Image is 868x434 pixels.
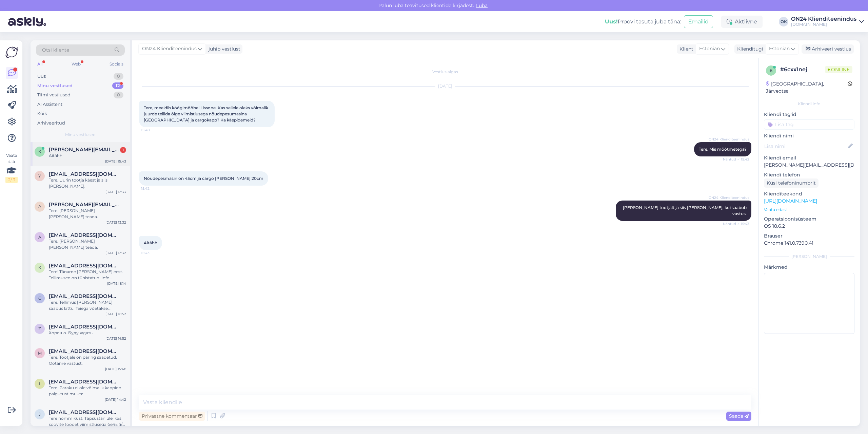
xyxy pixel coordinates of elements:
[779,17,788,26] div: OK
[764,190,854,197] p: Klienditeekond
[764,264,854,271] p: Märkmed
[206,45,240,53] div: juhib vestlust
[37,110,47,117] div: Kõik
[105,250,126,256] div: [DATE] 13:32
[49,208,126,220] div: Tere. [PERSON_NAME] [PERSON_NAME] teada.
[38,351,42,356] span: m
[38,326,41,331] span: z
[734,45,763,53] div: Klienditugi
[38,173,41,178] span: y
[825,66,852,73] span: Online
[49,379,119,385] span: iriwa2004@list.ru
[105,220,126,225] div: [DATE] 13:32
[764,215,854,223] p: Operatsioonisüsteem
[764,162,854,169] p: [PERSON_NAME][EMAIL_ADDRESS][DOMAIN_NAME]
[36,60,44,69] div: All
[141,186,166,191] span: 15:42
[723,221,749,226] span: Nähtud ✓ 15:43
[105,312,126,317] div: [DATE] 16:52
[42,46,69,54] span: Otsi kliente
[764,143,847,150] input: Lisa nimi
[49,232,119,238] span: Airivaldmann@gmail.com
[37,92,71,98] div: Tiimi vestlused
[39,381,40,386] span: i
[49,147,119,153] span: Kristjan-j@hotmail.com
[49,202,119,208] span: andrus.baumann@gmail.com
[49,171,119,177] span: yanic6@gmail.com
[791,16,856,22] div: ON24 Klienditeenindus
[105,397,126,402] div: [DATE] 14:42
[766,80,848,95] div: [GEOGRAPHIC_DATA], Järveotsa
[764,101,854,107] div: Kliendi info
[120,147,126,153] div: 1
[38,149,41,154] span: K
[709,137,749,142] span: ON24 Klienditeenindus
[764,154,854,162] p: Kliendi email
[38,296,41,301] span: g
[764,119,854,130] input: Lisa tag
[605,18,681,26] div: Proovi tasuta juba täna:
[802,44,854,54] div: Arhiveeri vestlus
[623,205,748,216] span: [PERSON_NAME] tootjalt ja siis [PERSON_NAME], kui saabub vastus.
[37,73,46,80] div: Uus
[709,195,749,200] span: ON24 Klienditeenindus
[49,409,119,415] span: Jola70@mail.Ru
[764,240,854,247] p: Chrome 141.0.7390.41
[108,60,125,69] div: Socials
[114,73,123,80] div: 0
[474,2,490,8] span: Luba
[721,16,763,28] div: Aktiivne
[764,171,854,178] p: Kliendi telefon
[699,147,747,152] span: Tere. Mis mõõtmetega?
[105,159,126,164] div: [DATE] 15:43
[38,265,41,270] span: k
[141,250,166,256] span: 15:43
[49,269,126,281] div: Tere! Täname [PERSON_NAME] eest. Tellimused on tühistatud. Info edastatud meie IT osakonda,et kas...
[144,105,269,122] span: Tere, meeldib köögimööbel Lissone. Kas sellele oleks võimalik juurde tellida õige viimistlusega n...
[791,22,856,27] div: [DOMAIN_NAME]
[5,46,18,59] img: Askly Logo
[144,240,157,245] span: Aitähh
[770,68,772,73] span: 6
[49,293,119,299] span: getter.mariek@gmail.com
[114,92,123,98] div: 0
[764,223,854,230] p: OS 18.6.2
[112,82,123,89] div: 12
[49,238,126,250] div: Tere. [PERSON_NAME] [PERSON_NAME] teada.
[769,45,790,53] span: Estonian
[764,111,854,118] p: Kliendi tag'id
[65,132,96,138] span: Minu vestlused
[723,157,749,162] span: Nähtud ✓ 15:42
[105,336,126,341] div: [DATE] 16:52
[49,415,126,428] div: Tere hommikust. Täpsustan üle, kas soovite toodet viimistlusega белый/белый глянцевый/золотистый ...
[144,176,263,181] span: Nõudepesmasin on 45cm ja cargo [PERSON_NAME] 20cm
[764,253,854,260] div: [PERSON_NAME]
[49,177,126,189] div: Tere. Uurin tootja käest ja siis [PERSON_NAME].
[764,232,854,240] p: Brauser
[49,348,119,354] span: muthatha@mail.ru
[107,281,126,286] div: [DATE] 8:14
[764,198,817,204] a: [URL][DOMAIN_NAME]
[49,153,126,159] div: Aitähh
[105,366,126,372] div: [DATE] 15:48
[37,120,65,127] div: Arhiveeritud
[791,16,864,27] a: ON24 Klienditeenindus[DOMAIN_NAME]
[49,385,126,397] div: Tere. Paraku ei ole võimalik kappide paigutust muuta.
[49,354,126,366] div: Tere. Tootjale on päring saadetud. Ootame vastust.
[37,82,73,89] div: Minu vestlused
[684,15,713,28] button: Emailid
[729,413,749,419] span: Saada
[780,65,825,74] div: # 6cxx1nej
[139,83,751,89] div: [DATE]
[764,178,818,188] div: Küsi telefoninumbrit
[605,18,618,25] b: Uus!
[5,177,18,183] div: 2 / 3
[139,69,751,75] div: Vestlus algas
[105,189,126,194] div: [DATE] 13:33
[677,45,693,53] div: Klient
[37,101,62,108] div: AI Assistent
[142,45,197,53] span: ON24 Klienditeenindus
[5,152,18,183] div: Vaata siia
[764,132,854,139] p: Kliendi nimi
[39,412,41,417] span: J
